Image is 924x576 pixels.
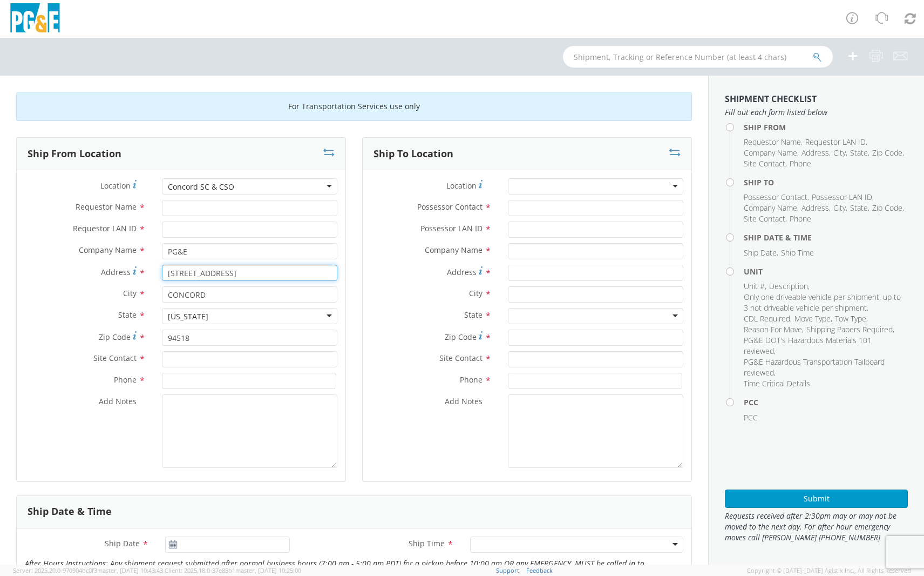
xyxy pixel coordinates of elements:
li: , [744,137,803,148]
span: Address [447,267,477,277]
h4: Ship To [744,178,908,186]
span: Reason For Move [744,324,802,334]
span: Requestor Name [744,137,801,147]
span: City [833,203,846,213]
span: Phone [114,374,137,385]
li: , [833,148,847,158]
span: Address [101,267,131,277]
li: , [744,213,787,224]
span: Ship Time [409,538,445,548]
span: Zip Code [99,332,131,342]
span: Ship Time [781,247,814,258]
li: , [835,313,868,324]
span: Time Critical Details [744,378,810,389]
span: Zip Code [445,332,477,342]
h3: Ship Date & Time [28,506,112,517]
h4: Ship Date & Time [744,233,908,242]
span: Tow Type [835,313,866,324]
span: master, [DATE] 10:43:43 [97,566,163,574]
button: Submit [725,490,908,508]
span: Copyright © [DATE]-[DATE] Agistix Inc., All Rights Reserved [747,566,911,575]
span: Possessor Contact [744,192,807,202]
span: Phone [790,213,811,224]
li: , [801,148,831,158]
li: , [850,203,869,213]
span: Add Notes [99,396,137,406]
span: Possessor LAN ID [812,192,872,202]
li: , [744,324,804,335]
span: State [118,310,137,320]
span: Zip Code [872,203,902,213]
span: Address [801,148,829,158]
span: Address [801,203,829,213]
li: , [744,292,905,313]
span: Company Name [425,245,483,255]
li: , [744,203,799,213]
li: , [744,158,787,169]
span: Possessor LAN ID [420,223,483,233]
li: , [744,357,905,378]
span: Requests received after 2:30pm may or may not be moved to the next day. For after hour emergency ... [725,511,908,543]
span: Add Notes [445,396,483,406]
span: Fill out each form listed below [725,107,908,118]
span: CDL Required [744,313,790,324]
li: , [744,313,792,324]
span: Site Contact [744,158,785,169]
span: PCC [744,412,758,423]
span: Requestor LAN ID [73,223,137,233]
span: PG&E DOT's Hazardous Materials 101 reviewed [744,335,872,356]
span: Location [446,180,477,191]
a: Feedback [526,566,553,574]
div: Concord SC & CSO [168,182,234,192]
li: , [801,203,831,213]
span: City [469,288,483,298]
span: Company Name [744,203,797,213]
span: Ship Date [744,247,777,258]
div: For Transportation Services use only [16,92,692,121]
li: , [794,313,832,324]
li: , [769,281,810,292]
span: State [464,310,483,320]
strong: Shipment Checklist [725,93,817,105]
li: , [812,192,874,203]
h4: Unit [744,267,908,276]
span: City [123,288,137,298]
li: , [744,192,809,203]
li: , [850,148,869,158]
span: PG&E Hazardous Transportation Tailboard reviewed [744,357,885,378]
span: Requestor LAN ID [805,137,866,147]
span: Ship Date [105,538,140,548]
h3: Ship From Location [28,149,121,159]
li: , [744,247,778,258]
span: Zip Code [872,148,902,158]
span: master, [DATE] 10:25:00 [235,566,301,574]
span: Site Contact [93,353,137,363]
span: Company Name [744,148,797,158]
span: Unit # [744,281,765,291]
span: Description [769,281,808,291]
a: Support [496,566,519,574]
span: Shipping Papers Required [806,324,893,334]
h4: Ship From [744,123,908,131]
li: , [872,203,904,213]
span: Site Contact [439,353,483,363]
li: , [744,148,799,158]
span: City [833,148,846,158]
span: Only one driveable vehicle per shipment, up to 3 not driveable vehicle per shipment [744,292,901,313]
li: , [805,137,867,148]
span: Client: 2025.18.0-37e85b1 [165,566,301,574]
span: Move Type [794,313,831,324]
input: Shipment, Tracking or Reference Number (at least 4 chars) [563,46,833,68]
h3: Ship To Location [373,149,453,159]
span: Server: 2025.20.0-970904bc0f3 [13,566,163,574]
span: Company Name [79,245,137,255]
span: State [850,203,868,213]
li: , [744,281,766,292]
li: , [744,335,905,357]
li: , [872,148,904,158]
span: Location [100,180,131,191]
li: , [806,324,894,335]
h4: PCC [744,398,908,406]
li: , [833,203,847,213]
span: Phone [790,158,811,169]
